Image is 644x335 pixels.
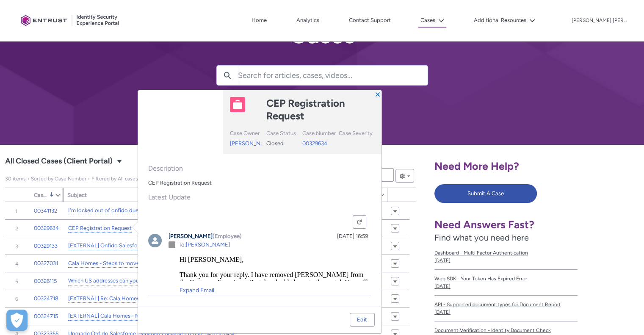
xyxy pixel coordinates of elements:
[148,164,371,173] span: Description
[186,241,230,248] a: [PERSON_NAME]
[571,16,627,24] button: User Profile jonathan.moore
[148,234,162,247] img: Hadi ()
[266,129,301,139] div: Case Status
[294,14,321,27] a: Analytics, opens in new tab
[337,233,368,239] a: [DATE] 16:59
[68,259,246,268] a: Cala Homes - Steps to move form Watchlist Enhanced to Watchlist AML
[148,193,371,202] span: Latest Update
[34,192,47,198] span: Case Number
[418,14,446,28] button: Cases
[350,313,374,326] a: Edit
[5,155,113,168] span: All Closed Cases (Client Portal)
[34,207,57,215] a: 00341132
[6,310,28,331] button: Open Preferences
[347,14,393,27] a: Contact Support
[216,22,428,48] h2: Cases
[68,294,269,303] a: [EXTERNAL] Re: Cala Homes - Moving from Watchlist Enhanced to Watchlist AML
[148,212,371,296] div: Feed
[353,215,366,229] button: Refresh this feed
[266,97,345,122] lightning-formatted-text: CEP Registration Request
[302,129,337,139] div: Case Number
[230,140,274,147] a: [PERSON_NAME]
[169,233,213,239] a: [PERSON_NAME]
[6,310,28,331] div: Cookie Preferences
[114,156,124,166] button: Select a List View: Cases
[434,283,451,289] lightning-formatted-date-time: [DATE]
[179,241,230,248] span: To:
[375,91,381,97] button: Close
[434,218,578,231] h1: Need Answers Fast?
[34,312,58,321] a: 00324715
[434,233,529,243] span: Find what you need here
[434,249,578,257] span: Dashboard - Multi Factor Authentication
[5,176,159,182] span: All Closed Cases (Client Portal)
[572,18,627,24] p: [PERSON_NAME].[PERSON_NAME]
[180,256,371,303] iframe: Email Preview
[34,259,58,268] a: 00327031
[34,277,57,285] a: 00326115
[34,294,58,303] a: 00324718
[339,129,373,139] div: Case Severity
[34,242,58,250] a: 00329133
[138,90,381,154] header: Highlights panel header
[434,275,578,282] span: Web SDK - Your Token Has Expired Error
[434,257,451,263] lightning-formatted-date-time: [DATE]
[148,178,371,188] div: CEP Registration Request
[357,313,367,326] div: Edit
[217,66,238,85] button: Search
[434,160,519,172] span: Need More Help?
[68,277,227,285] a: Which US addresses can you use for testing Onfido? Buffer issue
[68,312,260,321] a: [EXTERNAL] Cala Homes - Moving from Watchlist Enhanced to Watchlist AML
[395,169,414,183] button: List View Controls
[434,309,451,315] lightning-formatted-date-time: [DATE]
[34,224,59,233] a: 00329634
[68,224,132,233] a: CEP Registration Request
[230,97,245,112] img: Case
[472,14,537,27] button: Additional Resources
[213,233,242,239] span: (Employee)
[230,129,264,139] div: Case Owner
[238,66,428,85] input: Search for articles, cases, videos...
[302,140,327,147] a: 00329634
[68,241,339,250] a: [EXTERNAL] Onfido Salesforce Managed Package V3.4.4 - Person Accounts updated in Block Caps and M...
[434,301,578,308] span: API - Supported document types for Document Report
[148,240,169,246] a: Hadi ()
[266,140,284,147] span: Closed
[68,206,158,215] a: I'm locked out of onfido due to MFA
[434,327,578,334] span: Document Verification - Identity Document Check
[434,184,537,203] button: Submit A Case
[180,281,371,295] a: Expand Email
[249,14,269,27] a: Home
